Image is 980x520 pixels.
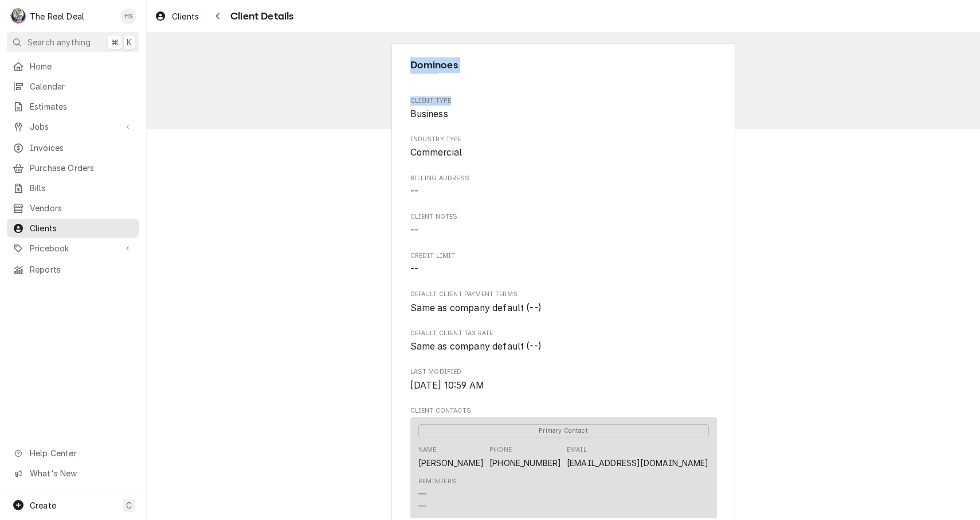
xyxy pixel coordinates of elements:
[126,499,132,511] span: C
[410,57,717,73] span: Name
[410,290,717,315] div: Default Client Payment Terms
[7,464,139,483] a: Go to What's New
[30,80,134,92] span: Calendar
[418,477,456,512] div: Reminders
[410,185,717,199] span: Billing Address
[120,8,136,24] div: HS
[30,100,134,112] span: Estimates
[7,117,139,136] a: Go to Jobs
[410,96,717,106] span: Client Type
[410,96,717,121] div: Client Type
[410,186,418,197] span: --
[30,162,134,174] span: Purchase Orders
[418,500,426,512] div: —
[7,199,139,218] a: Vendors
[30,500,56,510] span: Create
[410,212,717,222] span: Client Notes
[150,7,203,26] a: Clients
[111,36,119,48] span: ⌘
[30,263,134,275] span: Reports
[10,8,26,24] div: T
[28,36,91,48] span: Search anything
[567,458,708,468] a: [EMAIL_ADDRESS][DOMAIN_NAME]
[410,108,448,119] span: Business
[410,263,418,274] span: --
[489,445,561,468] div: Phone
[418,488,426,500] div: —
[227,9,293,24] span: Client Details
[410,341,542,352] span: Same as company default (--)
[410,147,462,158] span: Commercial
[7,444,139,463] a: Go to Help Center
[410,224,717,238] span: Client Notes
[7,32,139,52] button: Search anything⌘K
[7,97,139,116] a: Estimates
[410,107,717,121] span: Client Type
[410,251,717,261] span: Credit Limit
[30,467,132,479] span: What's New
[489,458,561,468] a: [PHONE_NUMBER]
[410,302,542,313] span: Same as company default (--)
[410,379,717,393] span: Last Modified
[127,36,132,48] span: K
[418,424,709,437] div: Primary
[30,182,134,194] span: Bills
[7,178,139,197] a: Bills
[410,367,717,377] span: Last Modified
[410,174,717,199] div: Billing Address
[30,10,84,22] div: The Reel Deal
[172,10,199,22] span: Clients
[7,77,139,96] a: Calendar
[7,260,139,279] a: Reports
[30,447,132,459] span: Help Center
[410,340,717,354] span: Default Client Tax Rate
[7,219,139,238] a: Clients
[567,445,587,455] div: Email
[10,8,26,24] div: The Reel Deal's Avatar
[410,301,717,315] span: Default Client Payment Terms
[410,146,717,160] span: Industry Type
[410,212,717,237] div: Client Notes
[418,445,437,455] div: Name
[30,222,134,234] span: Clients
[410,225,418,236] span: --
[410,290,717,299] span: Default Client Payment Terms
[7,138,139,157] a: Invoices
[418,424,709,437] span: Primary Contact
[410,417,717,518] div: Contact
[410,329,717,338] span: Default Client Tax Rate
[418,457,484,469] div: [PERSON_NAME]
[410,380,484,391] span: [DATE] 10:59 AM
[410,262,717,276] span: Credit Limit
[418,477,456,486] div: Reminders
[7,57,139,76] a: Home
[410,329,717,354] div: Default Client Tax Rate
[7,158,139,177] a: Purchase Orders
[30,121,116,133] span: Jobs
[30,142,134,154] span: Invoices
[410,135,717,144] span: Industry Type
[30,202,134,214] span: Vendors
[120,8,136,24] div: Heath Strawbridge's Avatar
[410,135,717,160] div: Industry Type
[209,7,227,25] button: Navigate back
[489,445,512,455] div: Phone
[410,174,717,183] span: Billing Address
[7,239,139,258] a: Go to Pricebook
[30,242,116,254] span: Pricebook
[30,60,134,72] span: Home
[410,251,717,276] div: Credit Limit
[410,57,717,82] div: Client Information
[410,406,717,416] span: Client Contacts
[410,367,717,392] div: Last Modified
[567,445,708,468] div: Email
[418,445,484,468] div: Name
